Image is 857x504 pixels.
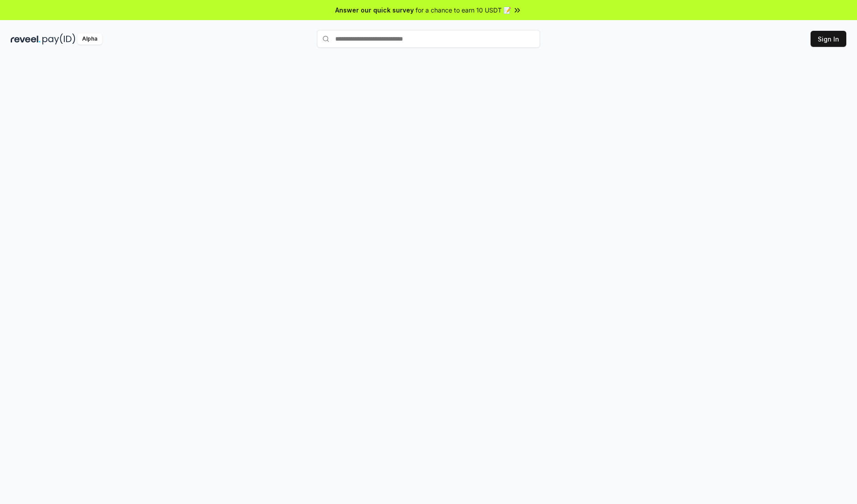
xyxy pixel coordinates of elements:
span: Answer our quick survey [335,5,414,15]
span: for a chance to earn 10 USDT 📝 [416,5,511,15]
img: pay_id [42,33,75,45]
div: Alpha [77,33,102,45]
img: reveel_dark [11,33,41,45]
button: Sign In [811,31,846,47]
